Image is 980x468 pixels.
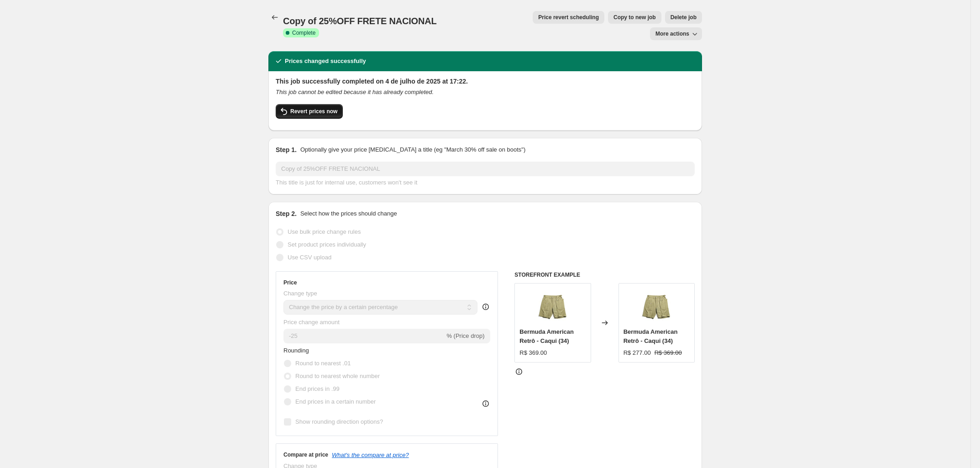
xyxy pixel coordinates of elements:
span: This title is just for internal use, customers won't see it [276,179,417,186]
span: Bermuda American Retrô - Caqui (34) [624,328,678,344]
div: R$ 277.00 [624,348,651,358]
div: R$ 369.00 [519,348,547,358]
span: Copy of 25%OFF FRETE NACIONAL [283,16,436,26]
strike: R$ 369.00 [655,348,682,358]
span: Show rounding direction options? [295,418,383,425]
h2: This job successfully completed on 4 de julho de 2025 at 17:22. [276,77,695,86]
button: More actions [650,27,702,40]
span: Price change amount [283,319,340,326]
button: Copy to new job [608,11,661,24]
i: This job cannot be edited because it has already completed. [276,89,434,95]
div: help [481,302,490,311]
h2: Prices changed successfully [285,57,366,66]
h2: Step 1. [276,145,297,154]
h6: STOREFRONT EXAMPLE [514,271,695,279]
input: 30% off holiday sale [276,162,695,176]
span: Set product prices individually [288,241,366,248]
span: Use CSV upload [288,254,331,261]
span: % (Price drop) [446,332,484,339]
span: Price revert scheduling [538,14,599,21]
button: Revert prices now [276,104,343,119]
h3: Compare at price [283,451,328,458]
img: bermuda-american-retro-caqui-almaselvagem-1_7d89369b-00b8-4841-8b9c-632d277ba975_80x.jpg [638,288,675,325]
h2: Step 2. [276,209,297,218]
span: Complete [292,29,315,37]
p: Optionally give your price [MEDICAL_DATA] a title (eg "March 30% off sale on boots") [300,145,525,154]
button: Price revert scheduling [533,11,604,24]
span: End prices in .99 [295,385,340,392]
span: Use bulk price change rules [288,228,361,235]
img: bermuda-american-retro-caqui-almaselvagem-1_7d89369b-00b8-4841-8b9c-632d277ba975_80x.jpg [535,288,571,325]
button: Delete job [665,11,702,24]
span: Change type [283,290,317,297]
h3: Price [283,279,297,286]
span: Delete job [671,14,697,21]
span: End prices in a certain number [295,398,376,405]
button: Price change jobs [268,11,281,24]
span: Round to nearest .01 [295,360,351,367]
input: -15 [283,329,445,343]
span: Revert prices now [290,108,337,115]
span: Rounding [283,347,309,354]
button: What's the compare at price? [332,452,409,458]
span: Round to nearest whole number [295,373,380,379]
span: Bermuda American Retrô - Caqui (34) [519,328,574,344]
span: More actions [655,30,689,37]
p: Select how the prices should change [300,209,397,218]
span: Copy to new job [613,14,656,21]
